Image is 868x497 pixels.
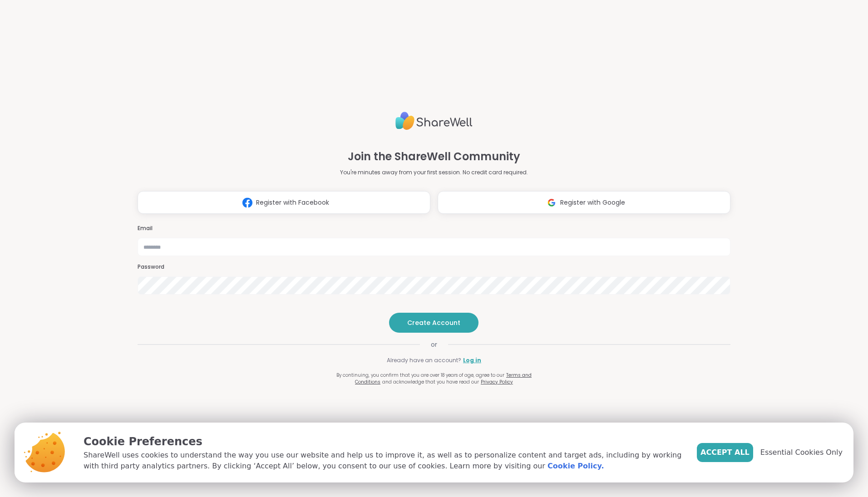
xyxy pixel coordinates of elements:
[387,356,461,364] span: Already have an account?
[340,168,528,177] p: You're minutes away from your first session. No credit card required.
[138,263,730,271] h3: Password
[138,225,730,232] h3: Email
[407,318,460,327] span: Create Account
[256,198,329,207] span: Register with Facebook
[697,443,753,462] button: Accept All
[395,108,473,134] img: ShareWell Logo
[84,433,682,450] p: Cookie Preferences
[700,447,750,458] span: Accept All
[481,379,513,385] a: Privacy Policy
[543,194,560,211] img: ShareWell Logomark
[336,372,504,379] span: By continuing, you confirm that you are over 18 years of age, agree to our
[355,372,532,385] a: Terms and Conditions
[138,191,430,214] button: Register with Facebook
[760,447,843,458] span: Essential Cookies Only
[547,461,604,472] a: Cookie Policy.
[389,313,478,333] button: Create Account
[463,356,481,364] a: Log in
[348,148,520,165] h1: Join the ShareWell Community
[560,198,625,207] span: Register with Google
[420,340,448,349] span: or
[438,191,730,214] button: Register with Google
[84,450,682,472] p: ShareWell uses cookies to understand the way you use our website and help us to improve it, as we...
[239,194,256,211] img: ShareWell Logomark
[382,379,479,385] span: and acknowledge that you have read our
